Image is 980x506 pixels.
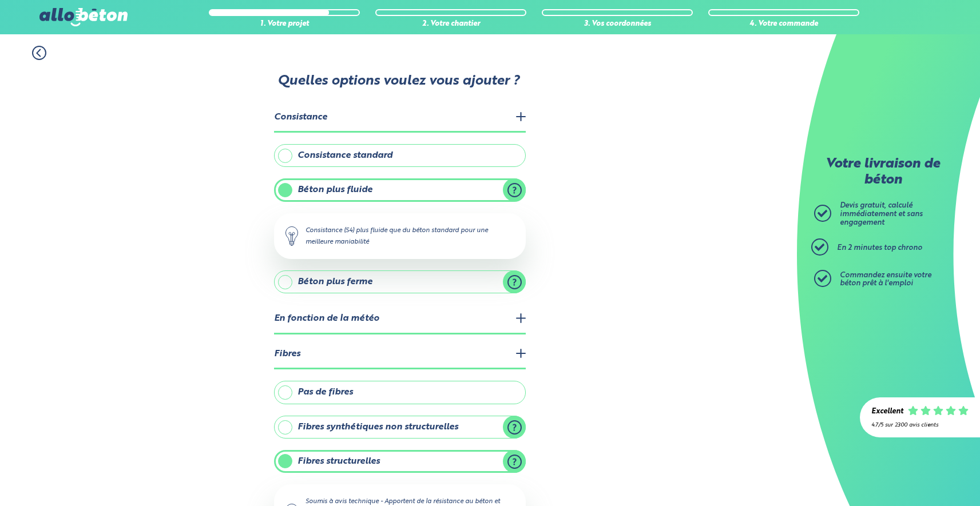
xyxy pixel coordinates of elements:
legend: Consistance [274,103,526,133]
iframe: Help widget launcher [878,461,967,493]
label: Béton plus fluide [274,178,526,201]
div: Consistance (S4) plus fluide que du béton standard pour une meilleure maniabilité [274,213,526,259]
legend: Fibres [274,340,526,369]
legend: En fonction de la météo [274,305,526,334]
span: Devis gratuit, calculé immédiatement et sans engagement [840,202,923,226]
div: 2. Votre chantier [375,20,526,29]
label: Fibres synthétiques non structurelles [274,416,526,439]
p: Votre livraison de béton [817,157,949,188]
div: Excellent [871,408,903,416]
div: 3. Vos coordonnées [542,20,693,29]
label: Béton plus ferme [274,270,526,293]
label: Pas de fibres [274,381,526,404]
img: allobéton [39,8,128,26]
div: 1. Votre projet [209,20,360,29]
p: Quelles options voulez vous ajouter ? [273,74,525,90]
label: Consistance standard [274,144,526,167]
span: Commandez ensuite votre béton prêt à l'emploi [840,272,931,288]
div: 4.7/5 sur 2300 avis clients [871,422,969,428]
label: Fibres structurelles [274,450,526,473]
div: 4. Votre commande [708,20,859,29]
span: En 2 minutes top chrono [837,244,922,252]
